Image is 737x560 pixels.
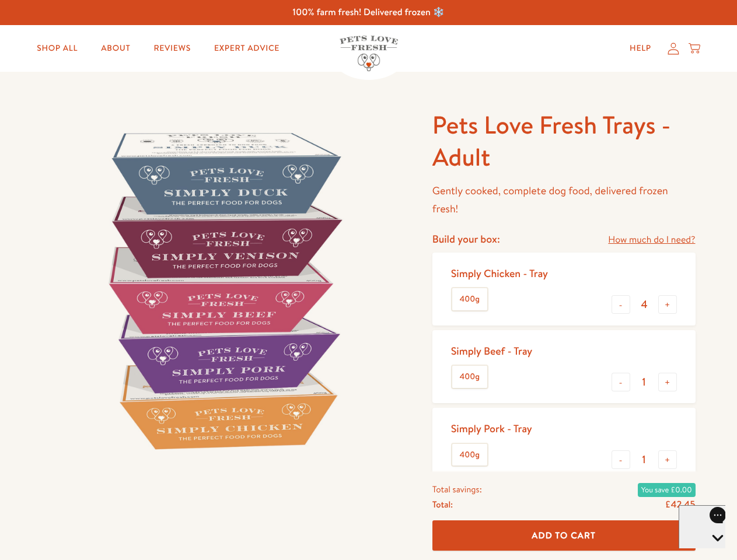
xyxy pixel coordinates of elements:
[608,232,695,248] a: How much do I need?
[205,37,289,60] a: Expert Advice
[665,498,696,511] span: £42.45
[612,373,630,391] button: -
[42,109,404,471] img: Pets Love Fresh Trays - Adult
[432,182,696,218] p: Gently cooked, complete dog food, delivered frozen fresh!
[451,344,532,358] div: Simply Beef - Tray
[612,295,630,314] button: -
[679,505,725,548] iframe: Gorgias live chat messenger
[532,529,596,541] span: Add To Cart
[451,267,548,280] div: Simply Chicken - Tray
[432,520,696,551] button: Add To Cart
[432,109,696,173] h1: Pets Love Fresh Trays - Adult
[432,497,453,512] span: Total:
[27,37,87,60] a: Shop All
[92,37,139,60] a: About
[658,295,677,314] button: +
[620,37,661,60] a: Help
[452,366,487,388] label: 400g
[612,450,630,469] button: -
[340,36,398,71] img: Pets Love Fresh
[658,450,677,469] button: +
[451,422,532,435] div: Simply Pork - Tray
[638,483,696,497] span: You save £0.00
[432,482,482,497] span: Total savings:
[432,232,500,246] h4: Build your box:
[658,373,677,391] button: +
[452,288,487,310] label: 400g
[144,37,200,60] a: Reviews
[452,444,487,466] label: 400g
